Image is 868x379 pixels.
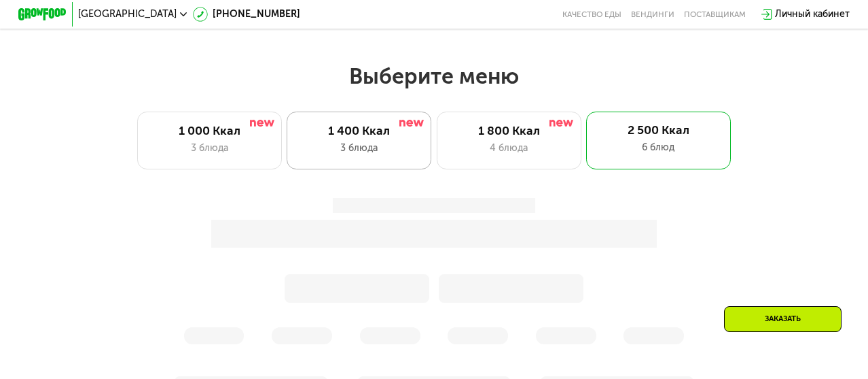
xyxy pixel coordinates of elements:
[39,63,829,90] h2: Выберите меню
[724,306,842,332] div: Заказать
[193,7,300,21] a: [PHONE_NUMBER]
[78,10,177,19] span: [GEOGRAPHIC_DATA]
[598,123,719,137] div: 2 500 Ккал
[684,10,746,19] div: поставщикам
[775,7,850,21] div: Личный кабинет
[598,140,719,154] div: 6 блюд
[449,124,568,138] div: 1 800 Ккал
[631,10,674,19] a: Вендинги
[300,141,419,155] div: 3 блюда
[562,10,621,19] a: Качество еды
[449,141,568,155] div: 4 блюда
[150,141,270,155] div: 3 блюда
[150,124,270,138] div: 1 000 Ккал
[300,124,419,138] div: 1 400 Ккал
